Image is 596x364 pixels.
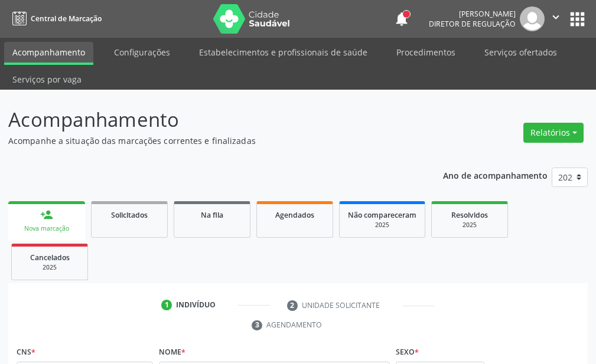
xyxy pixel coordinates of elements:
a: Procedimentos [388,42,464,63]
a: Central de Marcação [8,9,102,28]
span: Solicitados [111,210,148,220]
p: Ano de acompanhamento [443,168,548,182]
div: Nova marcação [17,224,77,233]
div: 1 [161,300,172,310]
div: [PERSON_NAME] [429,9,516,19]
button: apps [567,9,588,29]
p: Acompanhe a situação das marcações correntes e finalizadas [8,135,414,147]
button: Relatórios [523,123,584,143]
button:  [545,6,567,31]
a: Serviços por vaga [4,69,90,90]
span: Resolvidos [451,210,488,220]
div: 2025 [440,221,499,229]
a: Serviços ofertados [476,42,565,63]
a: Acompanhamento [4,42,93,65]
span: Diretor de regulação [429,19,516,29]
div: 2025 [20,263,79,272]
div: Indivíduo [176,300,216,310]
p: Acompanhamento [8,105,414,135]
a: Configurações [106,42,178,63]
button: notifications [393,11,410,27]
span: Central de Marcação [31,14,102,24]
span: Agendados [275,210,314,220]
div: person_add [40,208,53,221]
span: Na fila [201,210,223,220]
i:  [549,11,562,24]
span: Cancelados [30,252,70,263]
div: 2025 [348,221,416,229]
span: Não compareceram [348,210,416,220]
img: img [520,6,545,31]
label: Sexo [396,343,419,362]
label: Nome [159,343,185,362]
a: Estabelecimentos e profissionais de saúde [191,42,376,63]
